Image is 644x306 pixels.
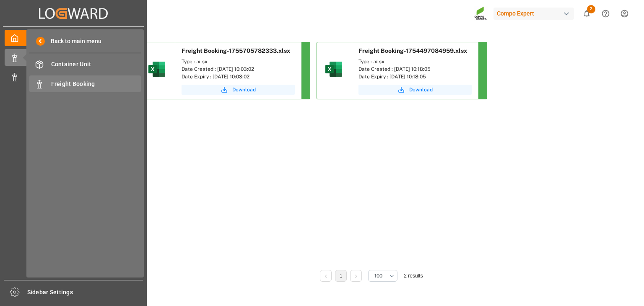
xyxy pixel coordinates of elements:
[358,73,472,80] div: Date Expiry : [DATE] 10:18:05
[335,270,347,282] li: 1
[51,60,141,69] span: Container Unit
[587,5,595,13] span: 2
[29,56,141,73] a: Container Unit
[493,8,574,20] div: Compo Expert
[324,59,344,79] img: microsoft-excel-2019--v1.png
[182,65,295,73] div: Date Created : [DATE] 10:03:02
[358,47,467,54] span: Freight Booking-1754497084959.xlsx
[320,270,332,282] li: Previous Page
[409,86,433,93] span: Download
[358,65,472,73] div: Date Created : [DATE] 10:18:05
[45,37,101,46] span: Back to main menu
[182,73,295,80] div: Date Expiry : [DATE] 10:03:02
[350,270,362,282] li: Next Page
[182,58,295,65] div: Type : .xlsx
[404,273,423,279] span: 2 results
[368,270,397,282] button: open menu
[27,288,143,297] span: Sidebar Settings
[5,30,142,46] a: My Cockpit
[51,80,141,88] span: Freight Booking
[5,69,142,85] a: Customer View
[358,85,472,95] button: Download
[358,58,472,65] div: Type : .xlsx
[577,4,596,23] button: show 2 new notifications
[232,86,256,93] span: Download
[29,75,141,92] a: Freight Booking
[596,4,615,23] button: Help Center
[182,85,295,95] button: Download
[182,47,290,54] span: Freight Booking-1755705782333.xlsx
[374,272,382,280] span: 100
[340,273,343,279] a: 1
[474,6,488,21] img: Screenshot%202023-09-29%20at%2010.02.21.png_1712312052.png
[493,5,577,21] button: Compo Expert
[147,59,167,79] img: microsoft-excel-2019--v1.png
